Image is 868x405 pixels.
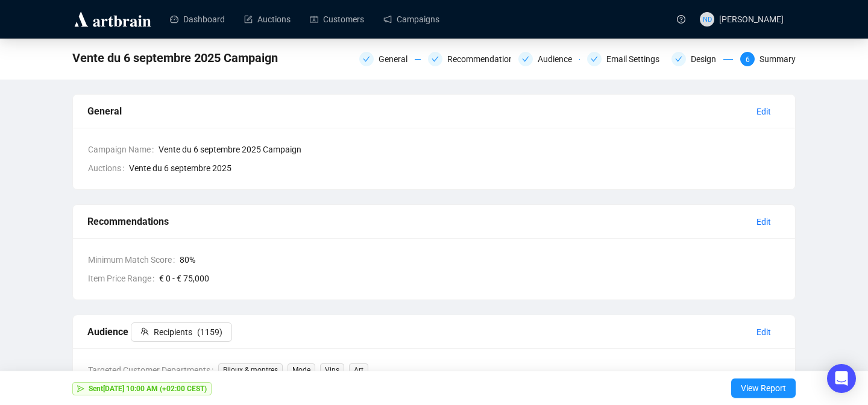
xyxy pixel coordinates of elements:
[759,52,796,66] div: Summary
[731,378,796,398] button: View Report
[72,48,278,67] span: Vente du 6 septembre 2025 Campaign
[587,52,664,66] div: Email Settings
[747,212,781,231] button: Edit
[288,363,315,377] span: Mode
[88,363,218,377] span: Targeted Customer Departments
[756,105,771,118] span: Edit
[218,363,283,377] span: Bijoux & montres
[691,52,723,66] div: Design
[87,214,747,229] div: Recommendations
[747,102,781,121] button: Edit
[180,253,781,266] span: 80 %
[244,4,291,35] a: Auctions
[363,55,370,63] span: check
[170,4,225,35] a: Dashboard
[677,15,685,24] span: question-circle
[88,162,129,175] span: Auctions
[89,385,207,393] strong: Sent [DATE] 10:00 AM (+02:00 CEST)
[88,143,159,156] span: Campaign Name
[349,363,368,377] span: Art
[140,327,149,336] span: team
[522,55,529,63] span: check
[320,363,344,377] span: Vins
[747,322,781,342] button: Edit
[756,215,771,228] span: Edit
[740,52,796,66] div: 6Summary
[88,253,180,266] span: Minimum Match Score
[428,52,511,66] div: Recommendations
[432,55,439,63] span: check
[719,14,784,24] span: [PERSON_NAME]
[129,162,231,175] span: Vente du 6 septembre 2025
[746,55,750,64] span: 6
[606,52,667,66] div: Email Settings
[77,385,84,392] span: send
[87,326,232,337] span: Audience
[591,55,598,63] span: check
[671,52,733,66] div: Design
[310,4,364,35] a: Customers
[159,143,781,156] span: Vente du 6 septembre 2025 Campaign
[675,55,682,63] span: check
[159,272,781,285] span: € 0 - € 75,000
[197,325,222,339] span: ( 1159 )
[87,104,747,119] div: General
[827,364,856,393] div: Open Intercom Messenger
[88,272,159,285] span: Item Price Range
[702,14,711,25] span: ND
[756,325,771,339] span: Edit
[538,52,579,66] div: Audience
[379,52,415,66] div: General
[72,10,153,29] img: logo
[447,52,525,66] div: Recommendations
[383,4,439,35] a: Campaigns
[518,52,580,66] div: Audience
[359,52,421,66] div: General
[741,371,786,405] span: View Report
[154,325,192,339] span: Recipients
[131,322,232,342] button: Recipients(1159)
